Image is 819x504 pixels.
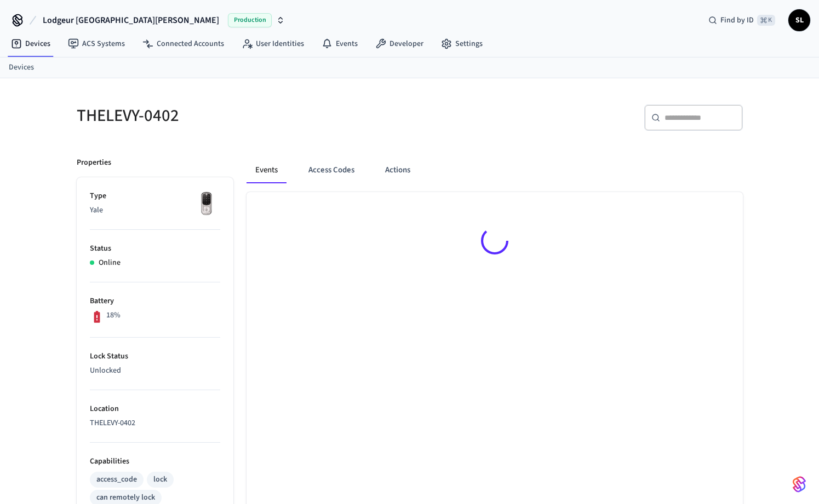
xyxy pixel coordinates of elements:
[376,157,419,183] button: Actions
[247,157,743,183] div: ant example
[90,418,220,429] p: THELEVY-0402
[193,190,220,218] img: Yale Assure Touchscreen Wifi Smart Lock, Satin Nickel, Front
[90,296,220,307] p: Battery
[793,476,806,493] img: SeamLogoGradient.69752ec5.svg
[432,34,491,54] a: Settings
[233,34,313,54] a: User Identities
[90,456,220,467] p: Capabilities
[90,243,220,254] p: Status
[789,10,809,30] span: SL
[96,492,155,503] div: can remotely lock
[366,34,432,54] a: Developer
[313,34,366,54] a: Events
[90,351,220,362] p: Lock Status
[757,15,775,26] span: ⌘ K
[2,34,59,54] a: Devices
[153,474,167,485] div: lock
[106,310,121,321] p: 18%
[90,205,220,216] p: Yale
[134,34,233,54] a: Connected Accounts
[247,157,287,183] button: Events
[99,257,121,269] p: Online
[788,9,810,31] button: SL
[77,105,403,127] h5: THELEVY-0402
[43,14,219,27] span: Lodgeur [GEOGRAPHIC_DATA][PERSON_NAME]
[9,62,34,73] a: Devices
[77,157,111,169] p: Properties
[96,474,137,485] div: access_code
[228,13,272,27] span: Production
[720,15,754,26] span: Find by ID
[90,403,220,415] p: Location
[300,157,363,183] button: Access Codes
[700,10,784,30] div: Find by ID⌘ K
[90,365,220,376] p: Unlocked
[59,34,134,54] a: ACS Systems
[90,190,220,202] p: Type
